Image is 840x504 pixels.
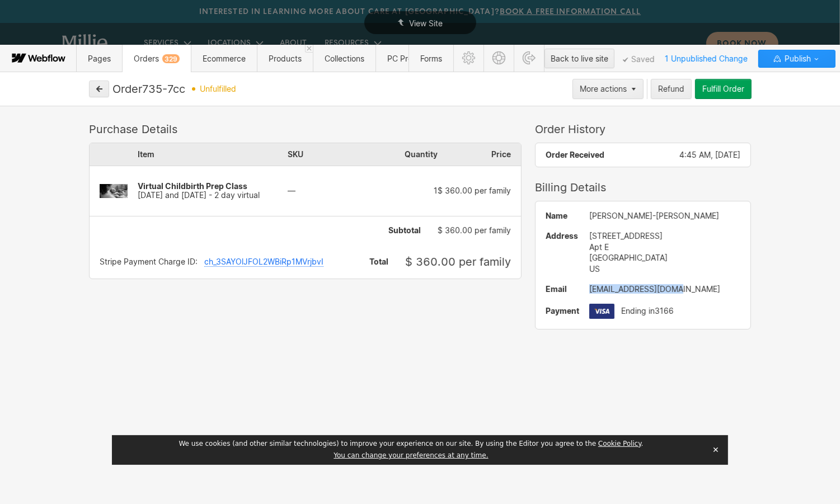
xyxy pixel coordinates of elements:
button: Back to live site [545,49,614,68]
div: Refund [658,84,684,93]
div: [GEOGRAPHIC_DATA] [589,252,741,263]
span: Products [269,54,302,63]
div: 329 [162,54,180,63]
button: Refund [651,79,692,99]
div: Purchase Details [89,123,522,136]
button: Publish [758,50,836,68]
div: [DATE] and [DATE] - 2 day virtual [138,182,288,200]
img: Virtual Childbirth Prep Class [90,174,138,208]
span: Saved [623,57,655,63]
div: Order History [535,123,752,136]
span: $ 360.00 per family [438,225,511,235]
span: PC Prep Videos [387,54,444,63]
span: Virtual Childbirth Prep Class [138,181,247,191]
span: unfulfilled [200,84,236,93]
span: View Site [409,18,443,28]
div: Stripe Payment Charge ID: [100,257,198,267]
span: 1 Unpublished Change [660,50,753,67]
div: Fulfill Order [702,84,744,93]
span: Pages [88,54,111,63]
div: More actions [580,84,627,93]
span: 4:45 AM, [DATE] [679,150,740,159]
div: SKU [288,143,363,166]
span: Collections [325,54,364,63]
button: Fulfill Order [695,79,752,99]
div: ch_3SAYOlJFOL2WBiRp1MVrjbvI [204,257,323,267]
button: You can change your preferences at any time. [334,451,488,460]
span: Ending in 3166 [621,307,674,315]
span: Ecommerce [203,54,246,63]
span: Subtotal [388,226,421,235]
span: $ 360.00 per family [438,186,511,195]
a: Cookie Policy [598,440,641,448]
button: Close [708,441,724,458]
div: [PERSON_NAME]-[PERSON_NAME] [589,211,741,220]
div: — [288,186,363,195]
span: Orders [134,54,180,63]
span: Payment [546,307,579,315]
button: More actions [572,79,644,99]
span: Publish [782,50,811,67]
div: Billing Details [535,181,752,194]
div: [EMAIL_ADDRESS][DOMAIN_NAME] [589,285,741,294]
span: Forms [420,54,442,63]
span: Order Received [546,150,604,159]
div: Quantity [363,143,438,166]
span: Name [546,211,579,220]
div: [STREET_ADDRESS] [589,230,741,242]
span: Address [546,230,579,242]
span: $ 360.00 per family [405,255,511,269]
div: 1 [363,186,438,195]
div: US [589,263,741,275]
div: Item [138,143,288,166]
div: Order 735-7cc [112,82,185,96]
span: We use cookies (and other similar technologies) to improve your experience on our site. By using ... [179,440,644,448]
div: Price [438,143,521,166]
a: Close 'Products' tab [305,45,313,53]
div: Apt E [589,242,741,253]
div: Back to live site [551,50,608,67]
span: Total [369,257,388,266]
span: Email [546,285,579,294]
